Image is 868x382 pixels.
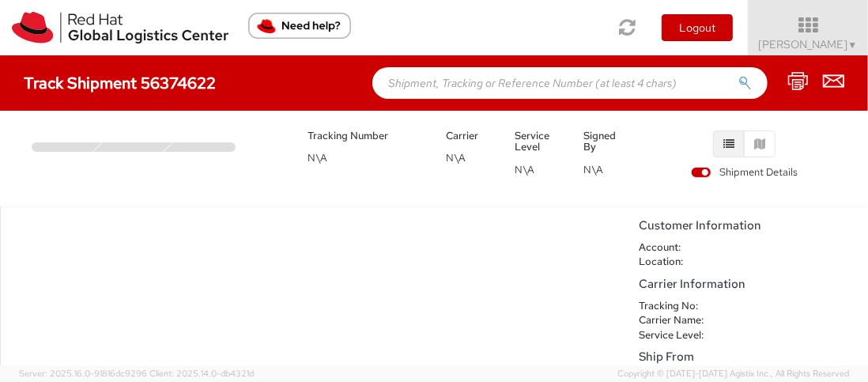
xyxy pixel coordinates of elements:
[515,130,560,153] h5: Service Level
[627,255,729,270] dt: Location:
[627,328,729,343] dt: Service Level:
[372,67,768,99] input: Shipment, Tracking or Reference Number (at least 4 chars)
[515,163,534,176] span: N\A
[627,240,729,255] dt: Account:
[584,130,629,153] h5: Signed By
[639,219,860,233] h5: Customer Information
[308,151,327,165] span: N\A
[12,12,228,43] img: rh-logistics-00dfa346123c4ec078e1.svg
[308,130,422,142] h5: Tracking Number
[691,165,798,183] label: Shipment Details
[627,313,729,328] dt: Carrier Name:
[639,278,860,291] h5: Carrier Information
[759,37,858,51] span: [PERSON_NAME]
[149,368,254,379] span: Client: 2025.14.0-db4321d
[617,368,849,380] span: Copyright © [DATE]-[DATE] Agistix Inc., All Rights Reserved
[446,151,466,165] span: N\A
[446,130,491,142] h5: Carrier
[248,13,351,39] button: Need help?
[691,165,798,180] span: Shipment Details
[19,368,147,379] span: Server: 2025.16.0-91816dc9296
[627,299,729,314] dt: Tracking No:
[584,163,604,176] span: N\A
[662,14,733,41] button: Logout
[848,39,858,51] span: ▼
[639,350,860,364] h5: Ship From
[24,74,216,92] h4: Track Shipment 56374622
